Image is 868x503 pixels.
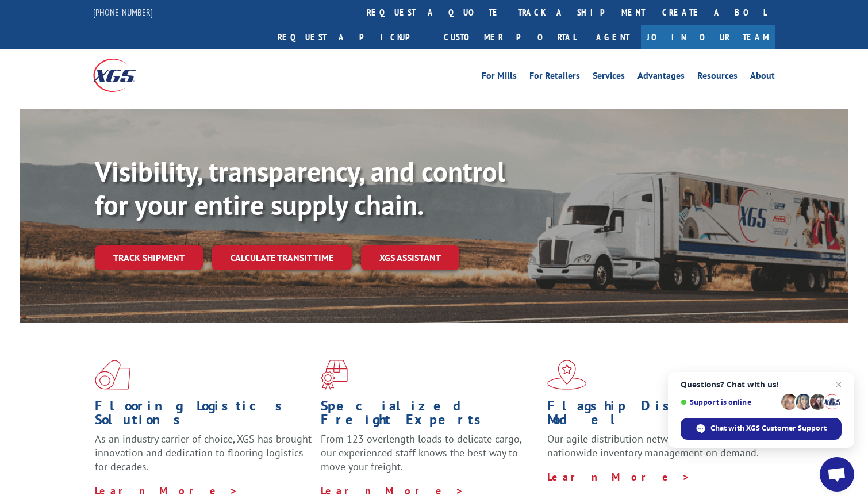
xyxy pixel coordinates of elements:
h1: Specialized Freight Experts [321,399,538,432]
a: Join Our Team [641,25,775,49]
a: About [750,71,775,84]
img: xgs-icon-flagship-distribution-model-red [547,360,587,390]
a: Customer Portal [435,25,585,49]
div: Chat with XGS Customer Support [681,418,842,440]
span: Questions? Chat with us! [681,380,842,389]
a: Request a pickup [269,25,435,49]
span: Close chat [832,378,846,391]
a: Track shipment [95,245,203,270]
a: Resources [697,71,738,84]
img: xgs-icon-focused-on-flooring-red [321,360,348,390]
span: As an industry carrier of choice, XGS has brought innovation and dedication to flooring logistics... [95,432,312,473]
a: Learn More > [95,484,238,497]
p: From 123 overlength loads to delicate cargo, our experienced staff knows the best way to move you... [321,432,538,483]
a: For Retailers [529,71,580,84]
h1: Flooring Logistics Solutions [95,399,312,432]
h1: Flagship Distribution Model [547,399,765,432]
a: Agent [585,25,641,49]
span: Chat with XGS Customer Support [710,423,827,433]
a: [PHONE_NUMBER] [93,6,153,18]
a: Learn More > [547,470,690,483]
span: Our agile distribution network gives you nationwide inventory management on demand. [547,432,759,459]
b: Visibility, transparency, and control for your entire supply chain. [95,153,505,222]
a: Learn More > [321,484,464,497]
div: Open chat [820,457,854,492]
a: XGS ASSISTANT [361,245,459,270]
span: Support is online [681,398,777,406]
a: Advantages [637,71,685,84]
a: For Mills [482,71,517,84]
a: Services [593,71,625,84]
a: Calculate transit time [212,245,352,270]
img: xgs-icon-total-supply-chain-intelligence-red [95,360,130,390]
